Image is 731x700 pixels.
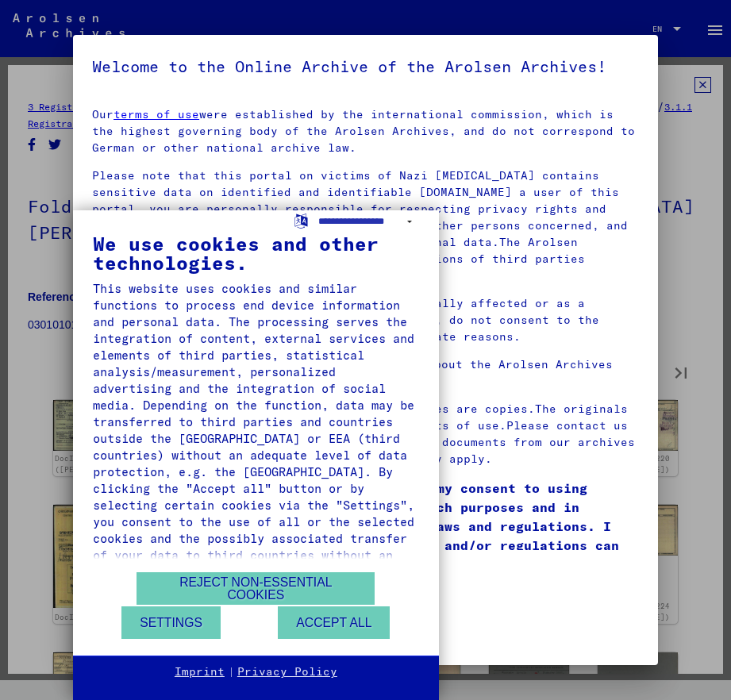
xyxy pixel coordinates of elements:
button: Settings [121,606,221,639]
div: We use cookies and other technologies. [93,234,419,272]
button: Reject non-essential cookies [137,572,375,605]
a: Imprint [175,664,225,680]
div: This website uses cookies and similar functions to process end device information and personal da... [93,280,419,580]
a: Privacy Policy [237,664,337,680]
button: Accept all [278,606,390,639]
